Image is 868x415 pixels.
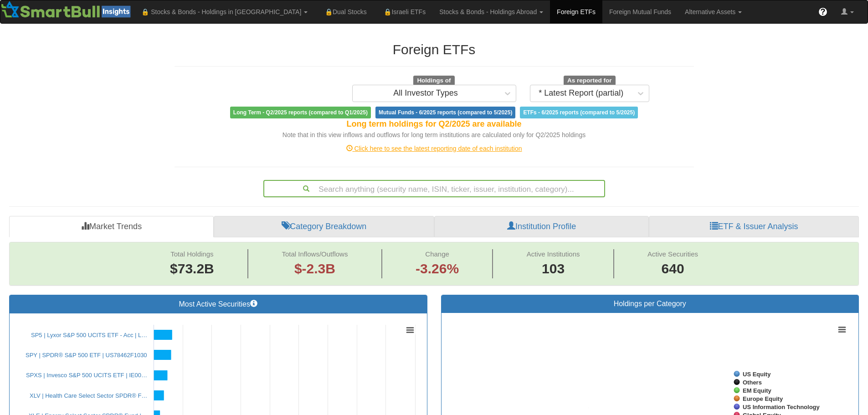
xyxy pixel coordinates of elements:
span: As reported for [564,76,616,86]
tspan: Europe Equity [743,395,783,402]
div: All Investor Types [393,89,458,98]
span: Long Term - Q2/2025 reports (compared to Q1/2025) [230,107,371,118]
a: SPY | SPDR® S&P 500 ETF | US78462F1030 [26,352,147,359]
div: Note that in this view inflows and outflows for long term institutions are calculated only for Q2... [175,130,694,139]
span: $-2.3B [294,261,335,276]
span: 103 [527,259,580,279]
div: Long term holdings for Q2/2025 are available [175,118,694,130]
span: ? [821,7,826,16]
div: Search anything (security name, ISIN, ticker, issuer, institution, category)... [264,181,604,196]
a: Stocks & Bonds - Holdings Abroad [432,0,550,23]
a: SPXS | Invesco S&P 500 UCITS ETF | IE00… [26,372,147,379]
h3: Holdings per Category [448,300,852,308]
span: Mutual Funds - 6/2025 reports (compared to 5/2025) [375,107,515,118]
img: Smartbull [0,0,134,19]
div: Click here to see the latest reporting date of each institution [168,144,701,153]
h2: Foreign ETFs [175,42,694,57]
span: Active Institutions [527,250,580,258]
a: 🔒Israeli ETFs [374,0,432,23]
span: ETFs - 6/2025 reports (compared to 5/2025) [520,107,638,118]
span: 640 [647,259,698,279]
span: Active Securities [647,250,698,258]
tspan: US Information Technology [743,404,820,410]
div: * Latest Report (partial) [539,89,623,98]
span: $73.2B [170,261,214,276]
tspan: Others [743,379,762,386]
a: Foreign Mutual Funds [602,0,678,23]
a: Alternative Assets [678,0,749,23]
tspan: US Equity [743,371,771,378]
span: Total Holdings [170,250,213,258]
span: Total Inflows/Outflows [282,250,348,258]
span: -3.26% [416,259,459,279]
span: Holdings of [413,76,454,86]
a: Foreign ETFs [550,0,602,23]
a: ETF & Issuer Analysis [649,216,859,238]
span: Change [425,250,449,258]
a: Category Breakdown [214,216,434,238]
h3: Most Active Securities [16,300,420,308]
a: Institution Profile [434,216,649,238]
tspan: EM Equity [743,387,772,394]
a: ? [812,0,834,23]
a: Market Trends [9,216,214,238]
a: 🔒Dual Stocks [314,0,373,23]
a: XLV | Health Care Select Sector SPDR® F… [30,392,147,399]
a: 🔒 Stocks & Bonds - Holdings in [GEOGRAPHIC_DATA] [134,0,314,23]
a: SP5 | Lyxor S&P 500 UCITS ETF - Acc | L… [31,332,147,338]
